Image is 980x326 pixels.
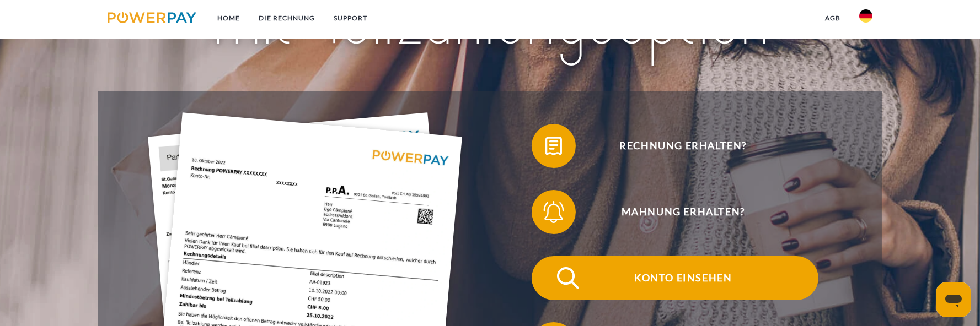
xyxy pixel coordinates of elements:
button: Rechnung erhalten? [532,124,818,168]
button: Konto einsehen [532,256,818,300]
a: agb [816,8,850,28]
img: de [859,9,872,23]
iframe: Schaltfläche zum Öffnen des Messaging-Fensters [936,282,971,317]
a: Home [208,8,249,28]
span: Konto einsehen [548,256,818,300]
img: qb_bill.svg [540,132,567,160]
span: Mahnung erhalten? [548,190,818,234]
img: logo-powerpay.svg [108,12,196,23]
a: DIE RECHNUNG [249,8,324,28]
button: Mahnung erhalten? [532,190,818,234]
a: SUPPORT [324,8,377,28]
img: qb_search.svg [554,264,582,292]
span: Rechnung erhalten? [548,124,818,168]
img: qb_bell.svg [540,198,567,226]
